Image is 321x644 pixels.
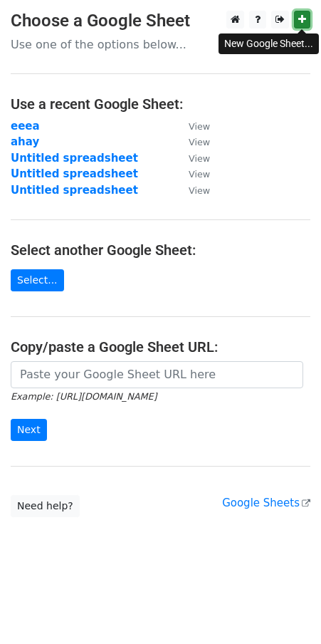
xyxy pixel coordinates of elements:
input: Paste your Google Sheet URL here [11,361,303,388]
a: Need help? [11,495,80,517]
a: Untitled spreadsheet [11,152,138,165]
a: ahay [11,135,39,148]
h3: Choose a Google Sheet [11,11,310,31]
a: View [174,152,210,165]
small: View [189,137,210,147]
a: eeea [11,120,40,133]
a: View [174,167,210,180]
a: View [174,135,210,148]
small: View [189,185,210,196]
a: Untitled spreadsheet [11,184,138,197]
a: Google Sheets [222,497,310,509]
a: Untitled spreadsheet [11,167,138,180]
small: Example: [URL][DOMAIN_NAME] [11,391,157,402]
small: View [189,121,210,132]
small: View [189,153,210,164]
h4: Copy/paste a Google Sheet URL: [11,338,310,355]
a: Select... [11,269,64,291]
input: Next [11,419,47,441]
iframe: Chat Widget [250,576,321,644]
h4: Use a recent Google Sheet: [11,95,310,113]
h4: Select another Google Sheet: [11,241,310,259]
p: Use one of the options below... [11,37,310,52]
small: View [189,169,210,180]
div: New Google Sheet... [219,33,319,54]
a: View [174,184,210,197]
a: View [174,120,210,133]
